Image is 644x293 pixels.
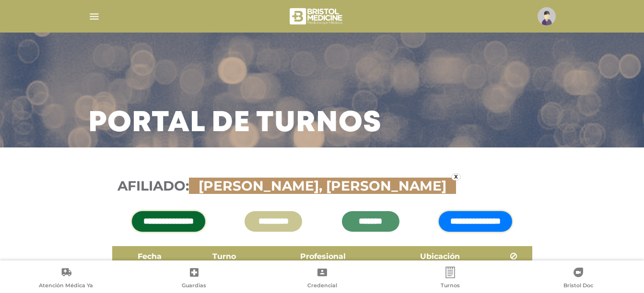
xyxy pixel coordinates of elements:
a: Credencial [258,267,386,291]
a: Turnos [386,267,514,291]
span: Bristol Doc [563,282,593,291]
a: Guardias [130,267,258,291]
span: Turnos [441,282,460,291]
span: Credencial [307,282,337,291]
span: Atención Médica Ya [39,282,93,291]
th: Turno [187,246,261,267]
span: Guardias [182,282,206,291]
img: profile-placeholder.svg [538,7,556,25]
h3: Afiliado: [117,178,527,194]
h3: Portal de turnos [88,111,382,136]
th: Profesional [261,246,385,267]
th: Ubicación [385,246,496,267]
a: Bristol Doc [514,267,642,291]
a: Atención Médica Ya [2,267,130,291]
img: bristol-medicine-blanco.png [288,5,345,28]
img: Cober_menu-lines-white.svg [88,11,100,23]
a: x [451,173,461,180]
span: [PERSON_NAME], [PERSON_NAME] [194,178,451,194]
th: Fecha [112,246,187,267]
